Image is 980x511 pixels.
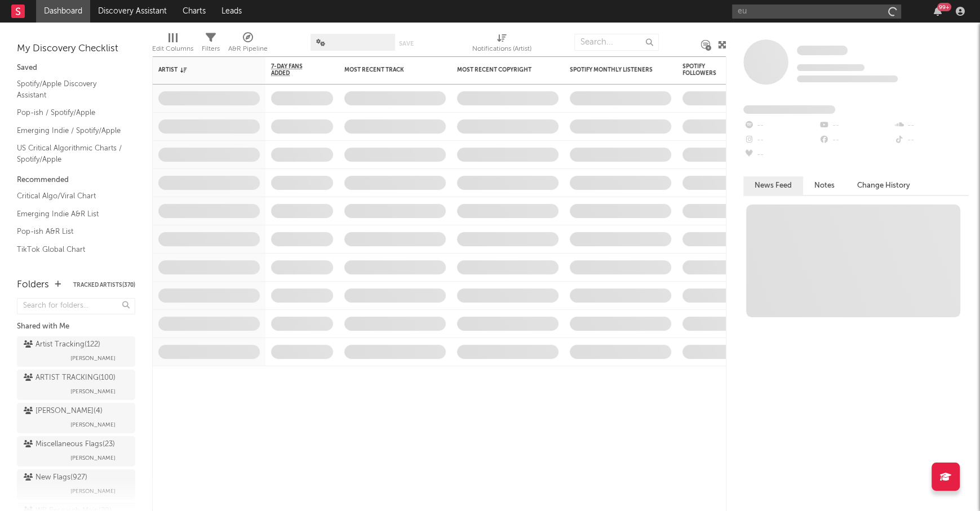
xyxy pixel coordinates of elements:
div: ARTIST TRACKING ( 100 ) [24,371,116,385]
a: Some Artist [797,45,848,56]
div: -- [743,148,818,162]
button: Change History [846,176,921,195]
div: Filters [202,42,220,56]
div: Edit Columns [152,28,193,61]
span: [PERSON_NAME] [70,451,116,465]
input: Search... [574,34,659,51]
div: Most Recent Copyright [457,66,542,73]
div: -- [743,118,818,133]
a: Artist Tracking(122)[PERSON_NAME] [17,336,135,367]
input: Search for folders... [17,298,135,314]
div: Spotify Monthly Listeners [570,66,654,73]
div: Artist [158,66,243,73]
a: [PERSON_NAME](4)[PERSON_NAME] [17,403,135,433]
div: -- [743,133,818,148]
a: New Flags(927)[PERSON_NAME] [17,469,135,500]
button: Save [399,41,414,47]
div: [PERSON_NAME] ( 4 ) [24,405,103,418]
a: Spotify/Apple Discovery Assistant [17,78,124,101]
span: [PERSON_NAME] [70,418,116,432]
span: [PERSON_NAME] [70,485,116,498]
span: [PERSON_NAME] [70,352,116,365]
button: Notes [803,176,846,195]
div: Folders [17,278,49,292]
div: -- [894,133,969,148]
button: Tracked Artists(370) [73,282,135,288]
span: 0 fans last week [797,75,898,82]
a: Pop-ish A&R List [17,225,124,238]
a: TikTok Global Chart [17,243,124,256]
div: Edit Columns [152,42,193,56]
div: -- [894,118,969,133]
div: My Discovery Checklist [17,42,135,56]
div: Filters [202,28,220,61]
div: 99 + [937,3,951,11]
a: Miscellaneous Flags(23)[PERSON_NAME] [17,436,135,466]
a: ARTIST TRACKING(100)[PERSON_NAME] [17,370,135,400]
div: Most Recent Track [344,66,429,73]
a: Emerging Indie A&R List [17,208,124,220]
div: Notifications (Artist) [472,42,531,56]
div: A&R Pipeline [228,42,268,56]
div: Shared with Me [17,320,135,334]
span: Tracking Since: [DATE] [797,64,864,71]
div: -- [818,133,893,148]
button: 99+ [934,7,942,16]
div: Spotify Followers [682,63,722,77]
input: Search for artists [732,5,901,19]
div: Recommended [17,174,135,187]
span: [PERSON_NAME] [70,385,116,398]
div: Saved [17,61,135,75]
div: New Flags ( 927 ) [24,471,87,485]
div: Notifications (Artist) [472,28,531,61]
div: -- [818,118,893,133]
a: Critical Algo/Viral Chart [17,190,124,202]
button: News Feed [743,176,803,195]
span: Some Artist [797,46,848,55]
div: A&R Pipeline [228,28,268,61]
div: Miscellaneous Flags ( 23 ) [24,438,115,451]
a: US Critical Algorithmic Charts / Spotify/Apple [17,142,124,165]
span: 7-Day Fans Added [271,63,316,77]
div: Artist Tracking ( 122 ) [24,338,100,352]
span: Fans Added by Platform [743,105,835,114]
a: Pop-ish / Spotify/Apple [17,106,124,119]
a: Emerging Indie / Spotify/Apple [17,125,124,137]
